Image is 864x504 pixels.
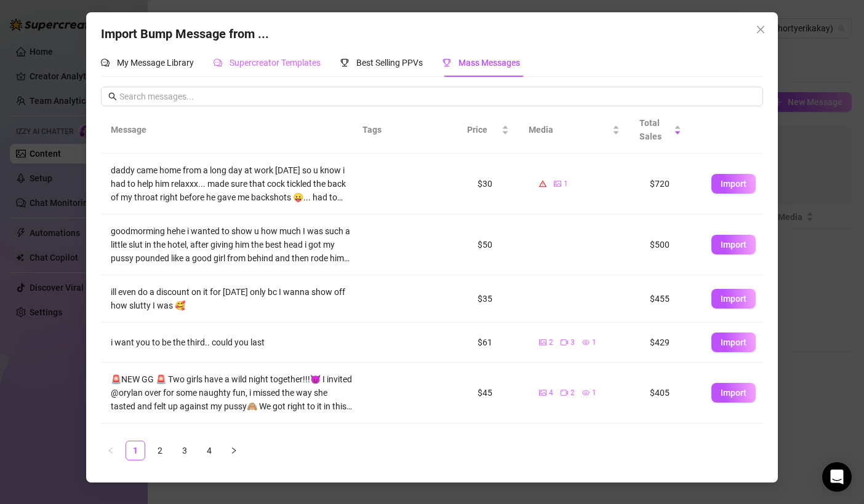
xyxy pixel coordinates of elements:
[640,275,702,323] td: $455
[101,26,269,41] span: Import Bump Message from ...
[751,25,770,34] span: Close
[468,363,529,423] td: $45
[529,123,610,136] span: Media
[711,333,756,352] button: Import
[107,447,114,454] span: left
[564,178,568,190] span: 1
[721,240,746,250] span: Import
[468,323,529,363] td: $61
[101,441,121,460] button: left
[199,441,219,460] li: 4
[101,441,121,460] li: Previous Page
[549,387,553,399] span: 4
[711,383,756,403] button: Import
[592,337,596,348] span: 1
[640,323,702,363] td: $429
[640,154,702,215] td: $720
[230,447,238,454] span: right
[582,339,590,346] span: eye
[108,92,117,101] span: search
[468,423,529,484] td: $40
[111,336,353,349] div: i want you to be the third.. could you last
[353,106,426,154] th: Tags
[640,363,702,423] td: $405
[458,58,520,68] span: Mass Messages
[751,20,770,39] button: Close
[630,106,691,154] th: Total Sales
[175,441,194,460] a: 3
[721,388,746,398] span: Import
[539,178,546,190] span: warning
[468,154,529,215] td: $30
[468,275,529,323] td: $35
[592,387,596,399] span: 1
[224,441,244,460] button: right
[570,387,575,399] span: 2
[101,58,110,67] span: comment
[200,441,218,460] a: 4
[224,441,244,460] li: Next Page
[582,389,590,396] span: eye
[711,174,756,194] button: Import
[639,116,671,143] span: Total Sales
[721,337,746,347] span: Import
[111,224,353,265] div: goodmorming hehe i wanted to show u how much I was such a little slut in the hotel, after giving ...
[640,423,702,484] td: $360
[519,106,630,154] th: Media
[756,25,766,34] span: close
[101,106,353,154] th: Message
[111,285,353,312] div: ill even do a discount on it for [DATE] only bc I wanna show off how slutty I was 🥰
[214,58,222,67] span: comment
[230,58,321,68] span: Supercreator Templates
[175,441,194,460] li: 3
[457,106,519,154] th: Price
[442,58,451,67] span: trophy
[467,123,499,136] span: Price
[356,58,423,68] span: Best Selling PPVs
[711,289,756,309] button: Import
[539,389,546,396] span: picture
[150,441,170,460] li: 2
[119,90,755,103] input: Search messages...
[340,58,349,67] span: trophy
[539,339,546,346] span: picture
[126,441,145,460] a: 1
[468,215,529,275] td: $50
[117,58,194,68] span: My Message Library
[549,337,553,348] span: 2
[554,180,561,187] span: picture
[561,339,568,346] span: video-camera
[711,235,756,254] button: Import
[126,441,145,460] li: 1
[111,372,353,413] div: 🚨NEW GG 🚨 Two girls have a wild night together!!!😈 I invited @orylan over for some naughty fun, i...
[640,215,702,275] td: $500
[570,337,575,348] span: 3
[561,389,568,396] span: video-camera
[721,179,746,189] span: Import
[721,294,746,304] span: Import
[151,441,169,460] a: 2
[111,163,353,204] div: daddy came home from a long day at work [DATE] so u know i had to help him relaxxx... made sure t...
[822,462,852,492] div: Open Intercom Messenger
